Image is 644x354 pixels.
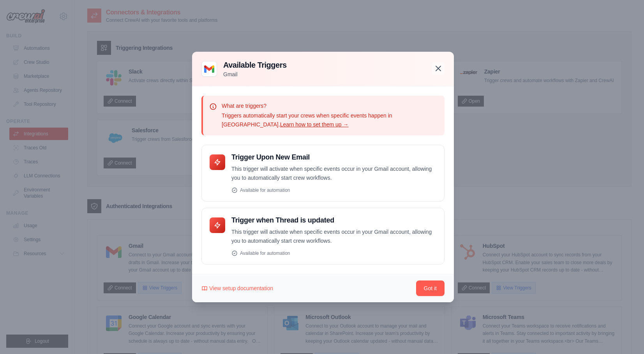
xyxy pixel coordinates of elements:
div: Available for automation [231,250,436,256]
img: Gmail [201,61,217,77]
p: This trigger will activate when specific events occur in your Gmail account, allowing you to auto... [231,228,436,245]
p: Triggers automatically start your crews when specific events happen in [GEOGRAPHIC_DATA]. [222,111,438,129]
h4: Trigger when Thread is updated [231,216,436,225]
p: This trigger will activate when specific events occur in your Gmail account, allowing you to auto... [231,165,436,182]
span: View setup documentation [209,284,273,292]
button: Got it [416,280,445,296]
a: View setup documentation [201,284,273,292]
h3: Available Triggers [223,60,287,70]
a: Learn how to set them up → [280,121,349,128]
p: What are triggers? [222,102,438,110]
div: Available for automation [231,187,436,193]
h4: Trigger Upon New Email [231,153,436,162]
p: Gmail [223,70,287,78]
